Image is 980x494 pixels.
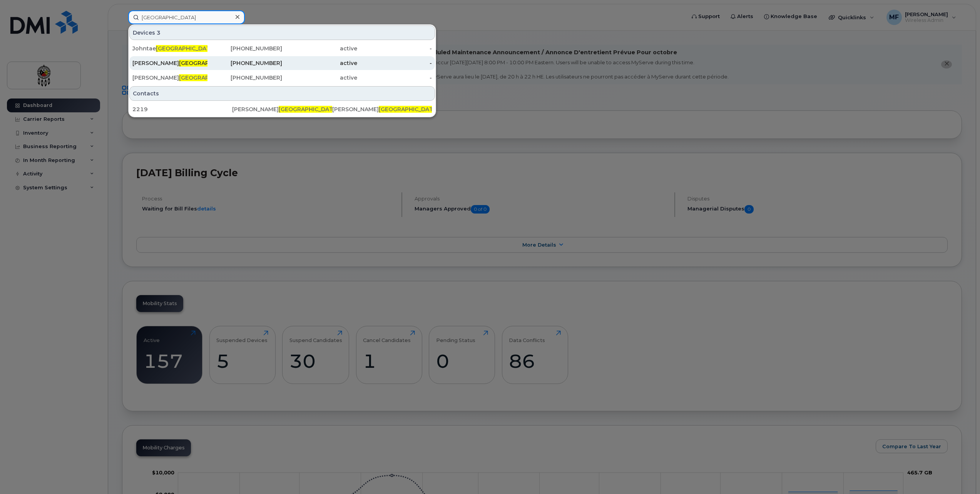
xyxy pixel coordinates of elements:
[132,45,207,52] div: Johntae
[207,59,283,67] div: [PHONE_NUMBER]
[232,105,332,113] div: [PERSON_NAME]
[282,59,357,67] div: active
[132,105,232,113] div: 2219
[179,74,239,81] span: [GEOGRAPHIC_DATA]
[157,29,161,37] span: 3
[279,106,339,113] span: [GEOGRAPHIC_DATA]
[357,59,432,67] div: -
[332,105,432,113] div: [PERSON_NAME] @[DOMAIN_NAME]
[132,74,207,82] div: [PERSON_NAME]
[357,45,432,52] div: -
[357,74,432,82] div: -
[156,45,216,52] span: [GEOGRAPHIC_DATA]
[129,71,435,85] a: [PERSON_NAME][GEOGRAPHIC_DATA][PHONE_NUMBER]active-
[129,86,435,101] div: Contacts
[179,60,239,67] span: [GEOGRAPHIC_DATA]
[282,45,357,52] div: active
[207,45,283,52] div: [PHONE_NUMBER]
[282,74,357,82] div: active
[379,106,439,113] span: [GEOGRAPHIC_DATA]
[207,74,283,82] div: [PHONE_NUMBER]
[129,102,435,116] a: 2219[PERSON_NAME][GEOGRAPHIC_DATA][PERSON_NAME][GEOGRAPHIC_DATA]@[DOMAIN_NAME]
[129,56,435,70] a: [PERSON_NAME][GEOGRAPHIC_DATA][PHONE_NUMBER]active-
[129,42,435,55] a: Johntae[GEOGRAPHIC_DATA][PHONE_NUMBER]active-
[129,25,435,40] div: Devices
[132,59,207,67] div: [PERSON_NAME]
